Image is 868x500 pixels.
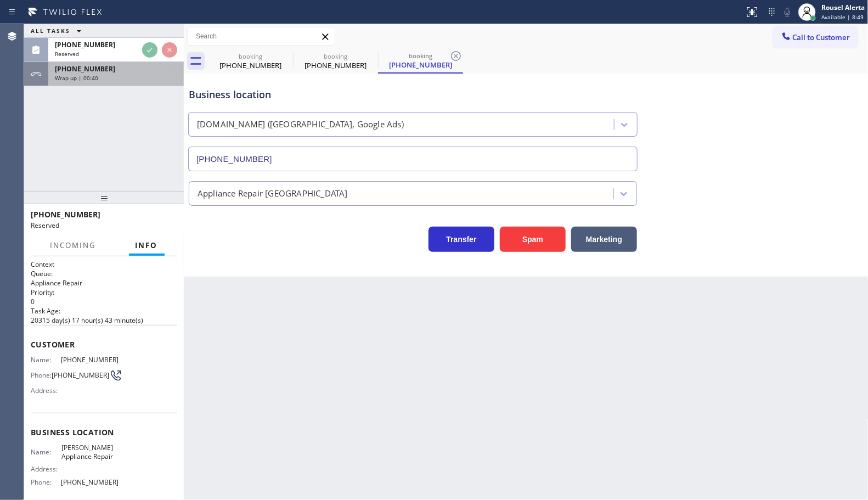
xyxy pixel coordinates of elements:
h2: Task Age: [31,306,177,316]
button: Accept [142,42,157,58]
div: Appliance Repair [GEOGRAPHIC_DATA] [198,187,348,200]
button: Reject [162,42,177,58]
span: [PHONE_NUMBER] [55,64,115,74]
button: Transfer [429,227,494,252]
input: Search [188,27,335,45]
button: Mute [780,4,795,20]
button: Spam [500,227,566,252]
button: Incoming [44,235,103,256]
p: Appliance Repair [31,278,177,288]
span: Wrap up | 00:40 [55,74,98,82]
span: Business location [31,427,177,437]
button: Info [129,235,165,256]
p: 20315 day(s) 17 hour(s) 43 minute(s) [31,316,177,325]
span: [PERSON_NAME] Appliance Repair [61,443,119,460]
span: [PHONE_NUMBER] [55,40,115,49]
div: booking [294,52,377,60]
span: Phone: [31,371,52,379]
div: Business location [189,87,637,102]
div: Rousel Alerta [821,3,865,12]
span: [PHONE_NUMBER] [61,356,119,364]
div: [PHONE_NUMBER] [294,60,377,70]
span: [PHONE_NUMBER] [31,209,100,220]
h2: Queue: [31,269,177,278]
div: booking [379,52,462,60]
div: booking [209,52,292,60]
div: [DOMAIN_NAME] ([GEOGRAPHIC_DATA], Google Ads) [197,119,404,131]
span: Call to Customer [793,32,850,42]
div: (480) 584-0321 [294,49,377,74]
button: Marketing [571,227,637,252]
span: Info [136,240,158,250]
span: Phone: [31,478,61,486]
div: [PHONE_NUMBER] [379,60,462,70]
button: ALL TASKS [24,24,92,37]
p: 0 [31,297,177,306]
span: Address: [31,465,61,473]
span: Incoming [50,240,97,250]
div: (480) 584-0321 [209,49,292,74]
span: Available | 8:49 [821,13,864,21]
div: [PHONE_NUMBER] [209,60,292,70]
span: Reserved [31,221,59,230]
span: [PHONE_NUMBER] [52,371,109,379]
span: Reserved [55,50,79,58]
span: Name: [31,448,61,456]
span: ALL TASKS [31,27,70,35]
h2: Priority: [31,288,177,297]
span: Name: [31,356,61,364]
span: Address: [31,386,61,395]
div: (480) 584-0321 [379,49,462,72]
span: [PHONE_NUMBER] [61,478,119,486]
span: Customer [31,339,177,350]
button: Call to Customer [774,27,858,48]
input: Phone Number [188,147,638,171]
h1: Context [31,260,177,269]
